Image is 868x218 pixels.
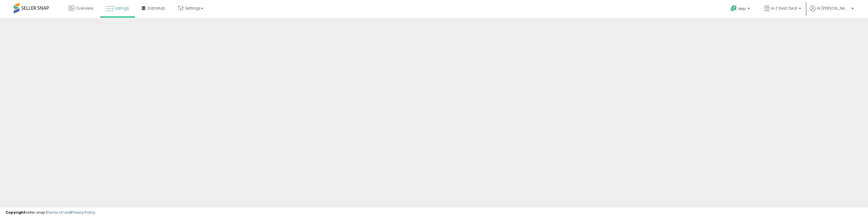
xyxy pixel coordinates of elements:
[75,5,93,11] span: Overview
[817,5,850,11] span: Hi [PERSON_NAME]
[738,6,746,11] span: Help
[148,5,165,11] span: DataHub
[5,210,26,215] strong: Copyright
[5,210,95,215] div: seller snap | |
[771,5,797,11] span: A-Z Best Deal
[810,5,854,18] a: Hi [PERSON_NAME]
[47,210,70,215] a: Terms of Use
[726,1,755,18] a: Help
[115,5,129,11] span: Listings
[730,5,737,12] i: Get Help
[71,210,95,215] a: Privacy Policy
